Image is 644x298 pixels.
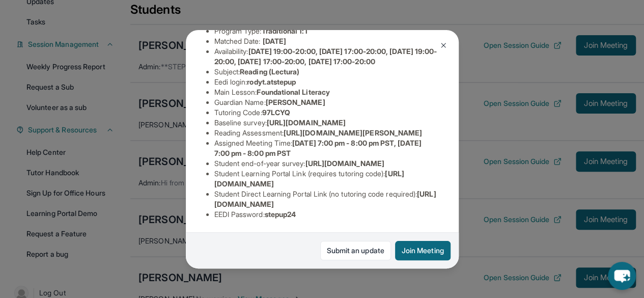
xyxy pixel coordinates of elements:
[214,107,438,118] li: Tutoring Code :
[214,158,438,169] li: Student end-of-year survey :
[395,241,451,260] button: Join Meeting
[214,139,422,157] span: [DATE] 7:00 pm - 8:00 pm PST, [DATE] 7:00 pm - 8:00 pm PST
[608,262,636,290] button: chat-button
[262,108,290,117] span: 97LCYQ
[214,118,438,128] li: Baseline survey :
[263,37,286,45] span: [DATE]
[214,97,438,107] li: Guardian Name :
[214,87,438,97] li: Main Lesson :
[265,210,296,219] span: stepup24
[214,26,438,36] li: Program Type:
[305,159,384,168] span: [URL][DOMAIN_NAME]
[214,47,437,66] span: [DATE] 19:00-20:00, [DATE] 17:00-20:00, [DATE] 19:00-20:00, [DATE] 17:00-20:00, [DATE] 17:00-20:00
[261,26,307,35] span: Traditional 1:1
[320,241,391,260] a: Submit an update
[439,41,447,49] img: Close Icon
[284,128,422,137] span: [URL][DOMAIN_NAME][PERSON_NAME]
[214,138,438,158] li: Assigned Meeting Time :
[257,88,329,96] span: Foundational Literacy
[214,189,438,209] li: Student Direct Learning Portal Link (no tutoring code required) :
[266,98,325,106] span: [PERSON_NAME]
[240,67,299,76] span: Reading (Lectura)
[267,118,346,127] span: [URL][DOMAIN_NAME]
[214,128,438,138] li: Reading Assessment :
[214,46,438,67] li: Availability:
[214,209,438,220] li: EEDI Password :
[214,67,438,77] li: Subject :
[247,77,296,86] span: rodyt.atstepup
[214,169,438,189] li: Student Learning Portal Link (requires tutoring code) :
[214,77,438,87] li: Eedi login :
[214,36,438,46] li: Matched Date:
